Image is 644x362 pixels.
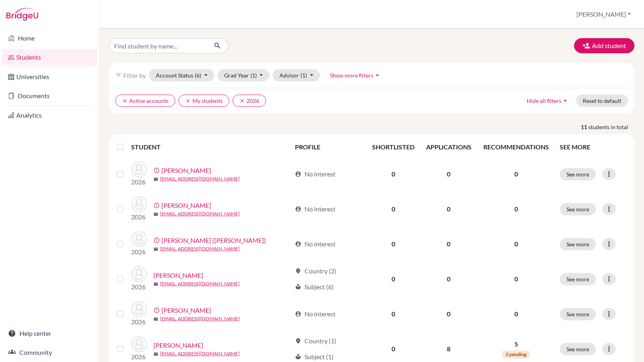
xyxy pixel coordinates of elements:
[560,343,596,355] button: See more
[367,192,421,226] td: 0
[131,336,147,352] img: Lucero, Elijah
[131,212,147,222] p: 2026
[421,226,477,261] td: 0
[115,95,175,107] button: clearActive accounts
[161,166,211,175] a: [PERSON_NAME]
[131,137,290,157] th: STUDENT
[131,231,147,247] img: Jiang, Musheng (Mandy)
[160,280,240,287] a: [EMAIL_ADDRESS][DOMAIN_NAME]
[520,95,576,107] button: Hide all filtersarrow_drop_up
[295,171,301,177] span: account_circle
[2,88,97,104] a: Documents
[160,245,240,252] a: [EMAIL_ADDRESS][DOMAIN_NAME]
[160,350,240,357] a: [EMAIL_ADDRESS][DOMAIN_NAME]
[6,8,38,21] img: Bridge-U
[323,69,388,81] button: Show more filtersarrow_drop_up
[153,202,161,209] span: error_outline
[153,352,158,356] span: mail
[153,247,158,252] span: mail
[131,177,147,187] p: 2026
[295,309,336,319] div: No interest
[581,123,588,131] strong: 11
[560,168,596,180] button: See more
[295,169,336,179] div: No interest
[160,210,240,217] a: [EMAIL_ADDRESS][DOMAIN_NAME]
[131,266,147,282] img: Kim, Eunseo
[421,137,477,157] th: APPLICATIONS
[576,95,628,107] button: Reset to default
[161,236,266,245] a: [PERSON_NAME] ([PERSON_NAME])
[295,352,334,362] div: Subject (1)
[153,167,161,174] span: error_outline
[153,237,161,244] span: error_outline
[2,345,97,360] a: Community
[273,69,320,81] button: Advisor(1)
[2,107,97,123] a: Analytics
[153,307,161,314] span: error_outline
[153,271,203,280] a: [PERSON_NAME]
[561,97,569,105] i: arrow_drop_up
[239,98,245,104] i: clear
[482,169,550,179] p: 0
[2,69,97,85] a: Universities
[217,69,270,81] button: Grad Year(1)
[290,137,367,157] th: PROFILE
[560,273,596,285] button: See more
[421,192,477,226] td: 0
[295,311,301,317] span: account_circle
[295,204,336,214] div: No interest
[153,341,203,350] a: [PERSON_NAME]
[233,95,266,107] button: clear2026
[160,175,240,182] a: [EMAIL_ADDRESS][DOMAIN_NAME]
[295,266,336,276] div: Country (2)
[502,350,530,358] span: 2 pending
[131,352,147,362] p: 2026
[2,49,97,65] a: Students
[131,161,147,177] img: Duffy, Ethan
[482,339,550,349] p: 5
[574,38,634,53] button: Add student
[153,212,158,217] span: mail
[573,7,634,22] button: [PERSON_NAME]
[161,306,211,315] a: [PERSON_NAME]
[149,69,214,81] button: Account Status(6)
[295,338,301,344] span: location_on
[178,95,229,107] button: clearMy students
[131,317,147,327] p: 2026
[373,71,381,79] i: arrow_drop_up
[477,137,555,157] th: RECOMMENDATIONS
[153,282,158,287] span: mail
[115,72,122,78] i: filter_list
[301,72,307,79] span: (1)
[555,137,631,157] th: SEE MORE
[367,296,421,331] td: 0
[482,309,550,319] p: 0
[295,354,301,360] span: local_library
[367,157,421,192] td: 0
[367,226,421,261] td: 0
[295,282,334,292] div: Subject (6)
[295,206,301,212] span: account_circle
[482,204,550,214] p: 0
[560,238,596,250] button: See more
[295,239,336,249] div: No interest
[421,157,477,192] td: 0
[122,98,128,104] i: clear
[295,336,336,346] div: Country (1)
[482,239,550,249] p: 0
[123,72,146,79] span: Filter by
[153,317,158,321] span: mail
[160,315,240,322] a: [EMAIL_ADDRESS][DOMAIN_NAME]
[131,196,147,212] img: Jeon, Huiju
[250,72,257,79] span: (1)
[421,296,477,331] td: 0
[185,98,191,104] i: clear
[109,38,208,53] input: Find student by name...
[2,30,97,46] a: Home
[482,274,550,284] p: 0
[330,72,373,79] span: Show more filters
[295,268,301,274] span: location_on
[161,201,211,210] a: [PERSON_NAME]
[527,97,561,104] span: Hide all filters
[195,72,201,79] span: (6)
